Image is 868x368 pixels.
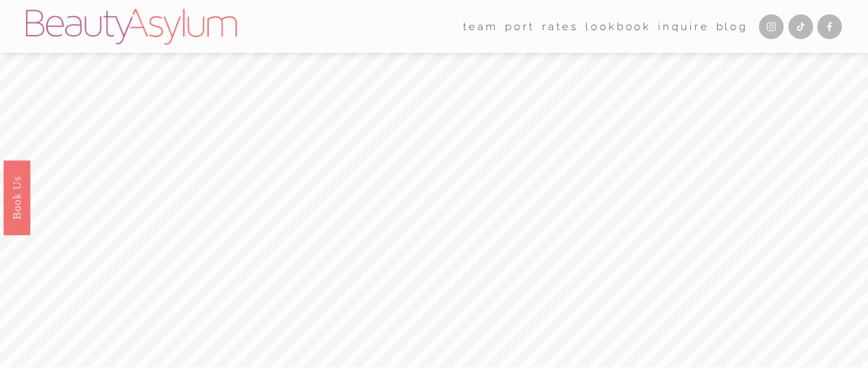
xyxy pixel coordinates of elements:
a: Facebook [817,14,842,39]
a: port [505,16,535,37]
a: Rates [542,16,578,37]
a: Lookbook [585,16,651,37]
a: Inquire [658,16,709,37]
a: Instagram [759,14,784,39]
a: Book Us [3,160,30,234]
a: TikTok [788,14,813,39]
span: team [463,17,498,36]
a: folder dropdown [463,16,498,37]
img: Beauty Asylum | Bridal Hair &amp; Makeup Charlotte &amp; Atlanta [26,9,237,45]
a: Blog [716,16,748,37]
